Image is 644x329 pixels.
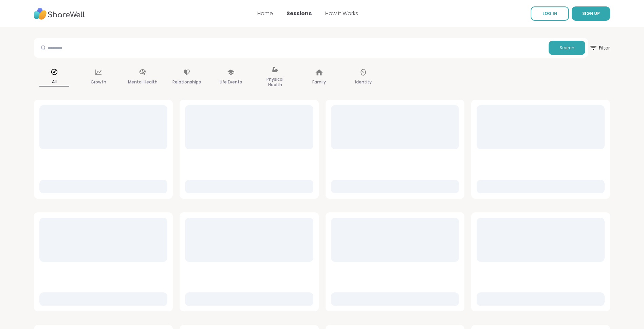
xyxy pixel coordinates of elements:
a: How It Works [325,9,358,17]
a: LOG IN [531,6,569,21]
button: SIGN UP [572,6,610,21]
span: Search [559,45,574,51]
p: Physical Health [260,75,290,89]
span: Filter [589,40,610,56]
a: Sessions [287,9,312,17]
p: Identity [355,78,372,86]
span: SIGN UP [582,11,600,16]
span: LOG IN [542,11,557,16]
p: Life Events [220,78,242,86]
p: All [39,78,69,86]
a: Home [257,9,273,17]
button: Filter [589,38,610,58]
p: Growth [91,78,106,86]
button: Search [549,41,585,55]
p: Mental Health [128,78,158,86]
p: Relationships [172,78,201,86]
p: Family [312,78,326,86]
img: ShareWell Nav Logo [34,4,85,23]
